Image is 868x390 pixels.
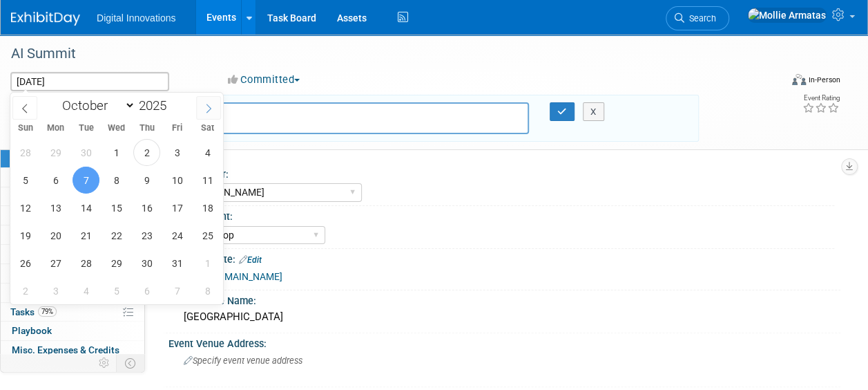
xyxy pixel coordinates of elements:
td: Toggle Event Tabs [117,354,145,372]
span: October 19, 2025 [12,222,39,249]
button: Committed [223,73,305,87]
span: October 12, 2025 [12,194,39,221]
span: November 5, 2025 [103,277,130,304]
a: Playbook [1,322,144,340]
div: Event Venue Address: [168,333,840,351]
span: October 10, 2025 [164,167,191,194]
span: November 1, 2025 [194,250,221,277]
div: Type of Event: [169,206,834,223]
span: Mon [41,124,71,133]
span: October 7, 2025 [73,167,99,194]
span: November 2, 2025 [12,277,39,304]
img: Mollie Armatas [747,8,827,23]
span: October 9, 2025 [133,167,160,194]
span: November 3, 2025 [42,277,69,304]
a: Giveaways [1,245,144,263]
span: October 23, 2025 [133,222,160,249]
span: October 30, 2025 [133,250,160,277]
span: Tue [71,124,102,133]
span: Fri [162,124,193,133]
a: Event Information [1,149,144,167]
span: Thu [132,124,162,133]
span: November 8, 2025 [194,277,221,304]
span: Digital Innovations [97,12,175,24]
span: October 28, 2025 [73,250,99,277]
span: October 5, 2025 [12,167,39,194]
span: September 28, 2025 [12,139,39,166]
div: AI Summit [6,41,769,66]
a: Booth [1,168,144,187]
span: October 27, 2025 [42,250,69,277]
a: Search [666,6,729,30]
span: September 29, 2025 [42,139,69,166]
span: October 20, 2025 [42,222,69,249]
a: Edit [239,255,262,265]
span: October 24, 2025 [164,222,191,249]
span: October 15, 2025 [103,194,130,221]
span: Wed [102,124,132,133]
span: October 4, 2025 [194,139,221,166]
span: October 14, 2025 [73,194,99,221]
a: Asset Reservations [1,225,144,244]
span: October 18, 2025 [194,194,221,221]
td: Personalize Event Tab Strip [93,354,117,372]
a: [URL][DOMAIN_NAME] [185,271,282,282]
span: November 4, 2025 [73,277,99,304]
span: October 13, 2025 [42,194,69,221]
div: Event Format [720,72,840,93]
span: Search [684,13,716,24]
span: October 17, 2025 [164,194,191,221]
a: Shipments [1,264,144,283]
div: In-Person [808,75,840,85]
img: Format-Inperson.png [792,74,806,85]
span: October 2, 2025 [133,139,160,166]
div: Event Owner: [169,164,834,181]
a: Tasks79% [1,303,144,322]
a: Travel Reservations [1,206,144,225]
input: Event Start Date - End Date [10,72,169,91]
span: Sun [10,124,41,133]
button: X [583,102,604,122]
a: Misc. Expenses & Credits [1,341,144,360]
a: Sponsorships [1,284,144,302]
div: [GEOGRAPHIC_DATA] [179,306,830,328]
span: October 31, 2025 [164,250,191,277]
div: Event Venue Name: [168,290,840,308]
span: Tasks [10,306,57,317]
span: September 30, 2025 [73,139,99,166]
span: Misc. Expenses & Credits [12,344,119,355]
div: Event Website: [168,249,840,267]
span: October 29, 2025 [103,250,130,277]
span: Playbook [12,325,52,336]
span: October 3, 2025 [164,139,191,166]
span: Specify event venue address [184,355,302,366]
select: Month [56,97,135,114]
span: October 22, 2025 [103,222,130,249]
span: October 21, 2025 [73,222,99,249]
img: ExhibitDay [11,12,80,26]
span: October 6, 2025 [42,167,69,194]
a: Staff [1,187,144,206]
span: November 6, 2025 [133,277,160,304]
input: Year [135,98,177,113]
span: October 25, 2025 [194,222,221,249]
span: October 1, 2025 [103,139,130,166]
span: October 11, 2025 [194,167,221,194]
span: Sat [193,124,223,133]
span: October 16, 2025 [133,194,160,221]
span: November 7, 2025 [164,277,191,304]
div: Event Rating [802,95,840,102]
span: October 26, 2025 [12,250,39,277]
span: 79% [38,306,57,317]
span: October 8, 2025 [103,167,130,194]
